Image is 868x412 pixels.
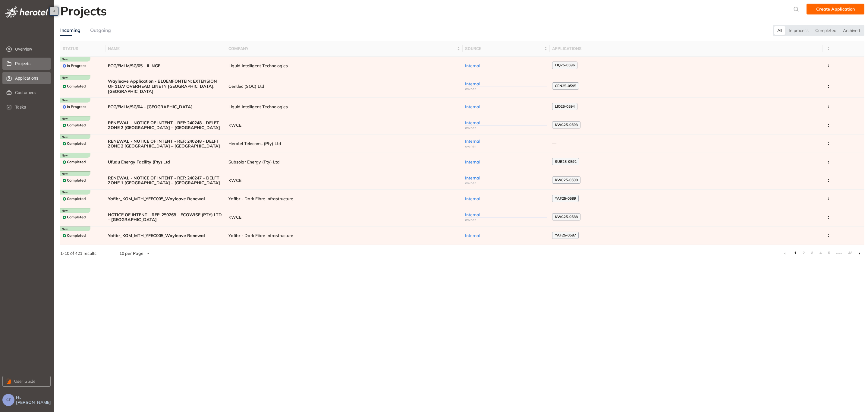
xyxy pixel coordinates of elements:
span: Company [228,45,456,52]
a: 2 [800,249,807,258]
span: RENEWAL - NOTICE OF INTENT - REF: 240248 - DELFT ZONE 2 [GEOGRAPHIC_DATA] – [GEOGRAPHIC_DATA] [108,120,224,131]
span: Yafibr_KOM_MTH_YFEC005_Wayleave Renewal [108,196,224,201]
button: User Guide [2,376,51,387]
button: CF [2,394,14,406]
span: YAF25-0589 [555,196,576,201]
a: 3 [809,249,815,258]
span: — [552,141,556,146]
li: 3 [809,249,815,258]
span: ECG/EMLM/SG/05 - ILINGE [108,63,224,68]
span: KWCE [228,215,460,220]
div: Internal [465,63,547,68]
span: Projects [15,58,46,70]
span: User Guide [14,378,36,385]
div: Internal [465,120,547,126]
span: CEN25-0595 [555,84,576,88]
span: KWC25-0590 [555,178,578,182]
span: Centlec (SOC) Ltd [228,84,460,89]
img: logo [5,6,48,18]
li: 4 [817,249,823,258]
span: KWCE [228,178,460,183]
span: SUB25-0592 [555,160,577,164]
div: Internal [465,176,547,181]
th: Applications [550,41,822,57]
div: Internal [465,212,547,218]
div: owner [465,181,547,185]
li: Next Page [855,249,864,258]
span: Completed [67,84,86,88]
span: LIQ25-0596 [555,63,575,67]
span: Source [465,45,543,52]
div: All [774,26,785,35]
span: Liquid Intelligent Technologies [228,63,460,68]
span: Yafibr - Dark Fibre Infrastructure [228,196,460,201]
div: Internal [465,104,547,109]
span: Liquid Intelligent Technologies [228,104,460,109]
span: Herotel Telecoms (Pty) Ltd [228,141,460,146]
span: Wayleave Application - BLOEMFONTEIN: EXTENSION OF 11kV OVERHEAD LINE IN [GEOGRAPHIC_DATA], [GEOGR... [108,79,224,94]
div: Internal [465,233,547,238]
div: Archived [840,26,863,35]
span: RENEWAL - NOTICE OF INTENT - REF: 240247 – DELFT ZONE 1 [GEOGRAPHIC_DATA] – [GEOGRAPHIC_DATA] [108,176,224,186]
span: Customers [15,87,46,99]
a: 1 [792,249,798,258]
span: Subsolar Energy (Pty) Ltd [228,160,460,165]
li: 5 [826,249,832,258]
div: Internal [465,139,547,144]
li: 2 [800,249,807,258]
span: CF [6,398,11,402]
span: Tasks [15,101,46,113]
div: owner [465,144,547,148]
span: In Progress [67,64,86,68]
span: Completed [67,160,86,164]
div: Internal [465,81,547,87]
span: Completed [67,123,86,127]
th: Source [463,41,550,57]
span: 421 results [75,251,96,256]
li: Next 5 Pages [834,249,844,258]
span: Overview [15,43,46,55]
span: KWC25-0593 [555,123,578,127]
div: Internal [465,160,547,165]
h2: Projects [60,4,107,18]
div: owner [465,126,547,130]
div: Completed [812,26,840,35]
a: 5 [826,249,832,258]
a: 4 [817,249,823,258]
span: In Progress [67,105,86,109]
span: Applications [15,72,46,84]
th: Name [105,41,226,57]
span: NOTICE OF INTENT - REF: 250268 – ECOWISE (PTY) LTD – [GEOGRAPHIC_DATA] [108,212,224,223]
span: KWC25-0588 [555,215,578,219]
strong: 1 - 10 [60,251,69,256]
span: Completed [67,141,86,146]
div: In process [785,26,812,35]
span: ECG/EMLM/SG/04 – [GEOGRAPHIC_DATA] [108,104,224,109]
span: Completed [67,233,86,238]
span: Yafibr_KOM_MTH_YFEC005_Wayleave Renewal [108,233,224,238]
div: owner [465,87,547,91]
span: LIQ25-0594 [555,104,575,109]
div: Outgoing [90,27,111,34]
li: 43 [846,249,852,258]
span: Completed [67,197,86,201]
span: YAF25-0587 [555,233,576,237]
span: Completed [67,178,86,182]
span: Ufudu Energy Facility (Pty) Ltd [108,160,224,165]
li: 1 [792,249,798,258]
div: owner [465,218,547,222]
span: Create Application [816,6,855,12]
span: KWCE [228,123,460,128]
span: Yafibr - Dark Fibre Infrastructure [228,233,460,238]
span: RENEWAL - NOTICE OF INTENT - REF: 240248 - DELFT ZONE 2 [GEOGRAPHIC_DATA] – [GEOGRAPHIC_DATA] [108,139,224,149]
span: Hi, [PERSON_NAME] [16,395,52,405]
span: Completed [67,215,86,219]
div: Incoming [60,27,80,34]
th: Status [60,41,105,57]
div: Internal [465,196,547,201]
div: of [51,250,106,257]
li: Previous Page [780,249,790,258]
button: Create Application [807,4,864,14]
a: 43 [846,249,852,258]
th: Company [226,41,463,57]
